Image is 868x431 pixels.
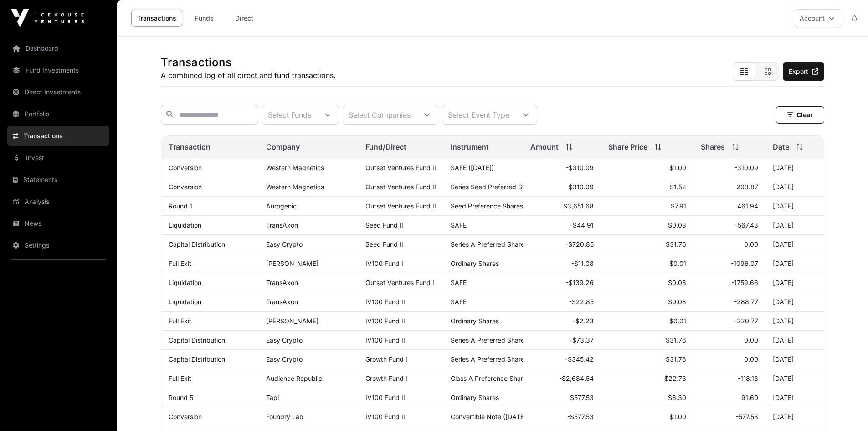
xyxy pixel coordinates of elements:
[523,158,601,177] td: -$310.09
[186,10,222,27] a: Funds
[7,170,109,190] a: Statements
[671,202,686,210] span: $7.91
[735,221,758,229] span: -567.43
[734,164,758,171] span: -310.09
[169,164,202,171] a: Conversion
[365,298,405,306] a: IV100 Fund II
[365,279,434,286] a: Outset Ventures Fund I
[7,213,109,234] a: News
[451,374,530,382] span: Class A Preference Shares
[765,292,824,312] td: [DATE]
[523,292,601,312] td: -$22.85
[765,312,824,331] td: [DATE]
[7,192,109,212] a: Analysis
[523,273,601,292] td: -$139.26
[738,374,758,382] span: -118.13
[765,177,824,197] td: [DATE]
[7,60,109,80] a: Fund Investments
[365,164,436,171] a: Outset Ventures Fund II
[365,317,405,325] a: IV100 Fund II
[365,413,405,421] a: IV100 Fund II
[11,9,84,27] img: Icehouse Ventures Logo
[161,70,336,81] p: A combined log of all direct and fund transactions.
[266,202,297,210] a: Aurogenic
[669,164,686,171] span: $1.00
[608,141,647,152] span: Share Price
[666,336,686,344] span: $31.76
[169,374,191,382] a: Full Exit
[734,298,758,306] span: -288.77
[765,254,824,273] td: [DATE]
[451,202,523,210] span: Seed Preference Shares
[765,216,824,235] td: [DATE]
[365,336,405,344] a: IV100 Fund II
[266,279,298,286] a: TransAxon
[669,413,686,421] span: $1.00
[765,331,824,350] td: [DATE]
[365,221,403,229] a: Seed Fund II
[765,407,824,426] td: [DATE]
[169,298,201,306] a: Liquidation
[451,260,499,267] span: Ordinary Shares
[451,394,499,401] span: Ordinary Shares
[266,298,298,306] a: TransAxon
[822,387,868,431] iframe: Chat Widget
[670,183,686,191] span: $1.52
[266,317,318,325] a: [PERSON_NAME]
[169,336,225,344] a: Capital Distribution
[773,141,789,152] span: Date
[669,317,686,325] span: $0.01
[523,216,601,235] td: -$44.91
[451,298,467,306] span: SAFE
[169,279,201,286] a: Liquidation
[266,336,303,344] a: Easy Crypto
[523,388,601,407] td: $577.53
[765,388,824,407] td: [DATE]
[664,374,686,382] span: $22.73
[794,9,842,27] button: Account
[523,350,601,369] td: -$345.42
[266,183,324,191] a: Western Magnetics
[666,355,686,363] span: $31.76
[765,158,824,177] td: [DATE]
[451,240,524,248] span: Series A Preferred Share
[266,240,303,248] a: Easy Crypto
[451,164,494,171] span: SAFE ([DATE])
[530,141,559,152] span: Amount
[169,413,202,421] a: Conversion
[451,221,467,229] span: SAFE
[169,240,225,248] a: Capital Distribution
[365,394,405,401] a: IV100 Fund II
[451,336,524,344] span: Series A Preferred Share
[451,183,535,191] span: Series Seed Preferred Stock
[161,55,336,70] h1: Transactions
[169,183,202,191] a: Conversion
[765,197,824,216] td: [DATE]
[451,317,499,325] span: Ordinary Shares
[365,141,406,152] span: Fund/Direct
[737,202,758,210] span: 461.94
[169,394,193,401] a: Round 5
[731,279,758,286] span: -1759.66
[668,279,686,286] span: $0.08
[669,260,686,267] span: $0.01
[365,355,407,363] a: Growth Fund I
[169,202,192,210] a: Round 1
[736,413,758,421] span: -577.53
[736,183,758,191] span: 203.87
[734,317,758,325] span: -220.77
[169,260,191,267] a: Full Exit
[365,202,436,210] a: Outset Ventures Fund II
[523,312,601,331] td: -$2.23
[765,350,824,369] td: [DATE]
[765,273,824,292] td: [DATE]
[783,62,824,81] a: Export
[731,260,758,267] span: -1096.07
[365,260,403,267] a: IV100 Fund I
[741,394,758,401] span: 91.60
[744,336,758,344] span: 0.00
[266,394,279,401] a: Tapi
[7,82,109,102] a: Direct Investments
[523,177,601,197] td: $310.09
